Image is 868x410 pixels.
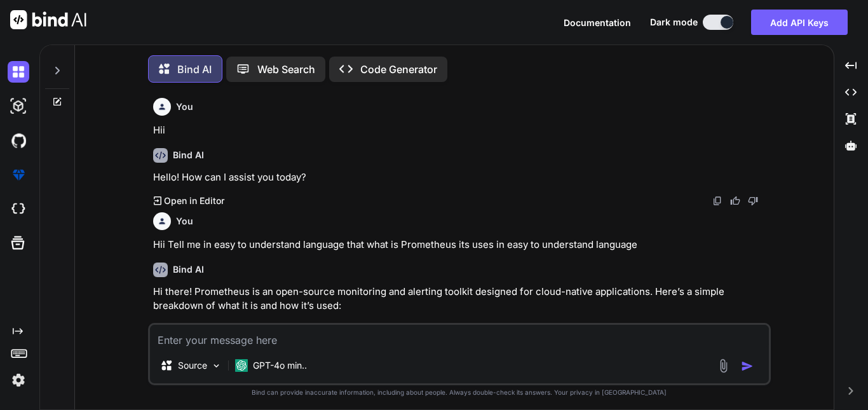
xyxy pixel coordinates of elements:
[10,10,86,29] img: Bind AI
[253,359,307,372] p: GPT-4o min..
[564,16,631,29] button: Documentation
[564,17,631,28] span: Documentation
[153,285,768,313] p: Hi there! Prometheus is an open-source monitoring and alerting toolkit designed for cloud-native ...
[8,369,29,391] img: settings
[748,196,758,206] img: dislike
[730,196,740,206] img: like
[211,360,222,371] img: Pick Models
[360,62,437,77] p: Code Generator
[153,170,768,185] p: Hello! How can I assist you today?
[8,61,29,83] img: darkChat
[148,388,771,397] p: Bind can provide inaccurate information, including about people. Always double-check its answers....
[712,196,722,206] img: copy
[751,10,848,35] button: Add API Keys
[173,263,204,276] h6: Bind AI
[173,149,204,161] h6: Bind AI
[8,164,29,186] img: premium
[178,359,207,372] p: Source
[8,198,29,220] img: cloudideIcon
[176,100,193,113] h6: You
[650,16,698,29] span: Dark mode
[164,195,224,207] p: Open in Editor
[153,123,768,138] p: Hii
[176,215,193,228] h6: You
[153,238,768,252] p: Hii Tell me in easy to understand language that what is Prometheus its uses in easy to understand...
[257,62,315,77] p: Web Search
[177,62,212,77] p: Bind AI
[8,130,29,151] img: githubDark
[8,95,29,117] img: darkAi-studio
[235,359,248,372] img: GPT-4o mini
[741,360,754,372] img: icon
[716,359,731,373] img: attachment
